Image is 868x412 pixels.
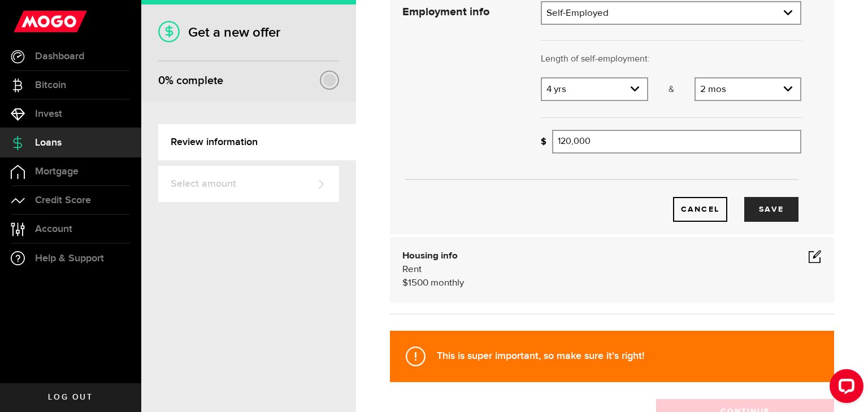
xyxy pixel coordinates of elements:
[402,6,489,17] strong: Employment info
[48,393,93,401] span: Log out
[648,83,695,97] p: &
[158,71,223,91] div: % complete
[431,278,464,288] span: monthly
[402,278,408,288] span: $
[35,51,84,62] span: Dashboard
[541,52,801,66] p: Length of self-employment:
[35,253,104,264] span: Help & Support
[696,78,800,100] a: expand select
[402,251,458,261] b: Housing info
[437,350,644,362] strong: This is super important, so make sure it's right!
[673,197,727,222] button: Cancel
[158,166,339,202] a: Select amount
[542,78,646,100] a: expand select
[542,2,800,24] a: expand select
[35,80,66,90] span: Bitcoin
[402,265,422,274] span: Rent
[35,109,62,119] span: Invest
[35,166,79,177] span: Mortgage
[35,224,72,234] span: Account
[35,138,62,148] span: Loans
[744,197,798,222] button: Save
[158,124,356,160] a: Review information
[158,24,339,41] h1: Get a new offer
[158,74,165,87] span: 0
[821,365,868,412] iframe: LiveChat chat widget
[35,195,91,205] span: Credit Score
[408,278,428,288] span: 1500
